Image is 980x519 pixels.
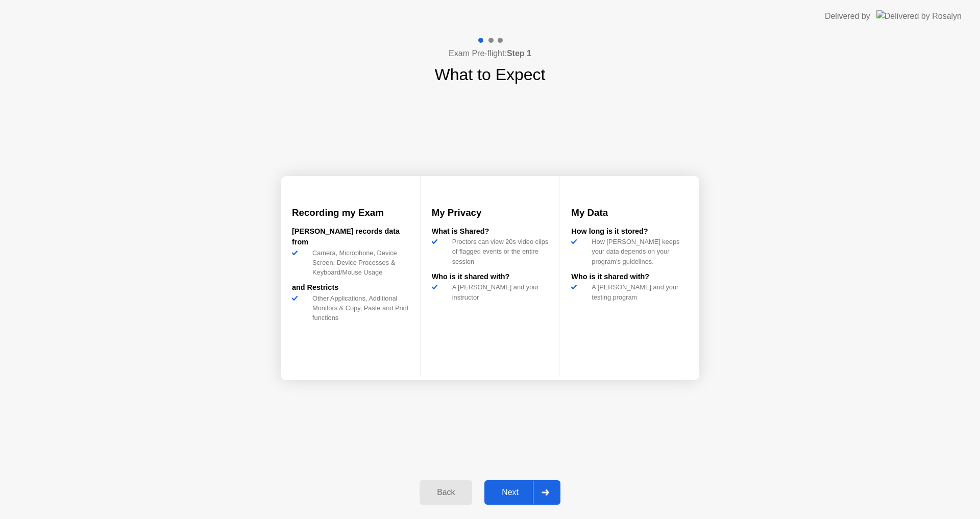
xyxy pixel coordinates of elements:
[507,49,531,58] b: Step 1
[587,237,688,266] div: How [PERSON_NAME] keeps your data depends on your program’s guidelines.
[420,480,472,505] button: Back
[292,282,409,293] div: and Restricts
[876,10,962,22] img: Delivered by Rosalyn
[432,226,549,237] div: What is Shared?
[292,226,409,248] div: [PERSON_NAME] records data from
[308,293,409,323] div: Other Applications, Additional Monitors & Copy, Paste and Print functions
[448,282,549,302] div: A [PERSON_NAME] and your instructor
[487,488,533,497] div: Next
[432,271,549,283] div: Who is it shared with?
[571,271,688,283] div: Who is it shared with?
[587,282,688,302] div: A [PERSON_NAME] and your testing program
[432,206,549,220] h3: My Privacy
[423,488,469,497] div: Back
[448,237,549,266] div: Proctors can view 20s video clips of flagged events or the entire session
[449,47,531,60] h4: Exam Pre-flight:
[308,248,409,278] div: Camera, Microphone, Device Screen, Device Processes & Keyboard/Mouse Usage
[435,62,546,87] h1: What to Expect
[825,10,870,22] div: Delivered by
[292,206,409,220] h3: Recording my Exam
[571,206,688,220] h3: My Data
[484,480,560,505] button: Next
[571,226,688,237] div: How long is it stored?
